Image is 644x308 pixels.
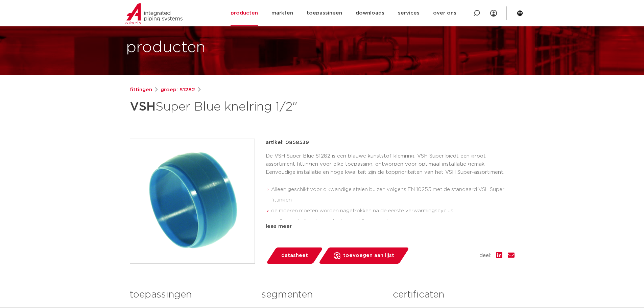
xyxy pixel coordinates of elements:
[479,252,491,260] span: deel:
[130,288,251,302] h3: toepassingen
[266,139,309,147] p: artikel: 0858539
[271,206,515,216] li: de moeren moeten worden nagetrokken na de eerste verwarmingscyclus
[271,184,515,206] li: Alleen geschikt voor dikwandige stalen buizen volgens EN 10255 met de standaard VSH Super fittingen
[266,222,515,231] div: lees meer
[343,250,394,261] span: toevoegen aan lijst
[130,97,384,117] h1: Super Blue knelring 1/2"
[126,37,206,58] h1: producten
[393,288,514,302] h3: certificaten
[130,101,156,113] strong: VSH
[130,139,255,263] img: Product Image for VSH Super Blue knelring 1/2"
[161,86,195,94] a: groep: S1282
[261,288,383,302] h3: segmenten
[266,152,515,176] p: De VSH Super Blue S1282 is een blauwe kunststof klemring. VSH Super biedt een groot assortiment f...
[281,250,308,261] span: datasheet
[271,216,515,227] li: snelle verbindingstechnologie waarbij her-montage mogelijk is
[130,86,152,94] a: fittingen
[266,247,323,264] a: datasheet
